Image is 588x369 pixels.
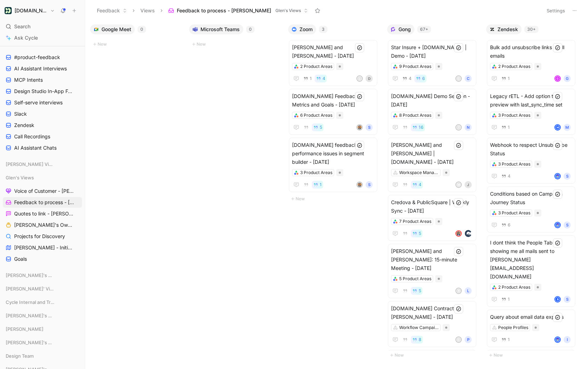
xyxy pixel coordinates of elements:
button: Feedback to process - [PERSON_NAME]Glen's Views [165,5,311,16]
div: [PERSON_NAME]'s Views [3,270,82,283]
a: [PERSON_NAME]'s Owned Projects [3,220,82,230]
a: AI Assistant Interviews [3,63,82,74]
div: Search [3,21,82,32]
button: Customer.io[DOMAIN_NAME] [3,6,57,16]
a: Design Studio In-App Feedback [3,86,82,97]
span: Glen's Views [6,174,34,181]
a: Goals [3,254,82,264]
a: Feedback to process - [PERSON_NAME] [3,197,82,208]
span: [PERSON_NAME] Views [6,161,54,168]
a: #product-feedback [3,52,82,63]
div: [PERSON_NAME]'s Views [3,270,82,281]
a: AI Assistant Chats [3,143,82,153]
span: Self-serve interviews [14,99,63,106]
div: [PERSON_NAME] Views [3,159,82,169]
button: Settings [543,6,568,16]
span: Ask Cycle [14,34,38,42]
a: Zendesk [3,120,82,131]
span: Projects for Discovery [14,233,65,240]
img: Customer.io [5,7,12,14]
div: Design Team [3,351,82,363]
a: MCP Intents [3,75,82,85]
div: [PERSON_NAME]' Views [3,283,82,294]
div: [PERSON_NAME]' Views [3,283,82,296]
span: Cycle Internal and Tracking [6,299,55,306]
span: [PERSON_NAME] [6,325,43,333]
div: [PERSON_NAME] [3,324,82,336]
span: AI Assistant Interviews [14,65,67,72]
span: Glen's Views [275,7,301,14]
span: [PERSON_NAME]'s Views [6,272,54,279]
a: Slack [3,109,82,119]
span: Quotes to link - [PERSON_NAME] [14,210,74,217]
span: MCP Intents [14,76,43,83]
div: [PERSON_NAME]'s Views [3,337,82,350]
a: Call Recordings [3,131,82,142]
span: Feedback to process - [PERSON_NAME] [14,199,75,206]
div: Cycle Internal and Tracking [3,297,82,307]
a: Projects for Discovery [3,231,82,242]
button: Feedback [94,5,130,16]
div: Glen's ViewsVoice of Customer - [PERSON_NAME]Feedback to process - [PERSON_NAME]Quotes to link - ... [3,172,82,264]
div: Cycle Internal and Tracking [3,297,82,310]
span: [PERSON_NAME] - Initiatives [14,244,73,251]
span: Voice of Customer - [PERSON_NAME] [14,188,74,195]
span: Design Team [6,352,34,359]
a: Self-serve interviews [3,97,82,108]
div: Feedback Streams#product-feedbackAI Assistant InterviewsMCP IntentsDesign Studio In-App FeedbackS... [3,39,82,153]
span: #product-feedback [14,54,60,61]
a: Voice of Customer - [PERSON_NAME] [3,186,82,196]
span: Goals [14,255,27,263]
span: [PERSON_NAME]'s Views [6,339,54,346]
div: [PERSON_NAME] [3,324,82,334]
span: Design Studio In-App Feedback [14,88,74,95]
div: [PERSON_NAME]'s Views [3,310,82,321]
span: AI Assistant Chats [14,144,57,151]
span: [PERSON_NAME]'s Owned Projects [14,221,74,229]
a: Quotes to link - [PERSON_NAME] [3,208,82,219]
h1: [DOMAIN_NAME] [14,7,47,14]
div: [PERSON_NAME]'s Views [3,310,82,323]
span: Slack [14,110,27,117]
span: [PERSON_NAME]' Views [6,285,54,292]
div: [PERSON_NAME] Views [3,159,82,172]
span: Call Recordings [14,133,50,140]
a: Ask Cycle [3,33,82,43]
span: [PERSON_NAME]'s Views [6,312,54,319]
span: Feedback to process - [PERSON_NAME] [177,7,271,14]
div: Design Team [3,351,82,361]
span: Search [14,22,30,31]
button: Views [137,5,158,16]
div: Glen's Views [3,172,82,183]
div: [PERSON_NAME]'s Views [3,337,82,348]
a: [PERSON_NAME] - Initiatives [3,242,82,253]
span: Zendesk [14,122,34,129]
